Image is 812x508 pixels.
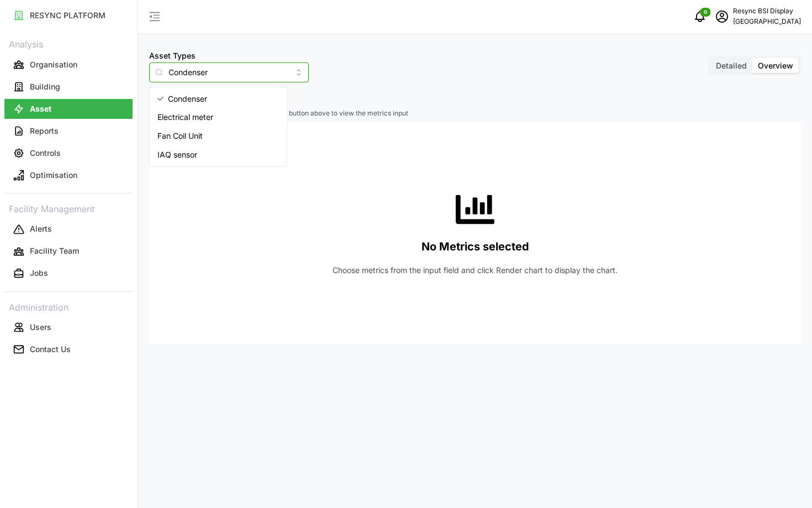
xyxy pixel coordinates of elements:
[4,242,133,261] button: Facility Team
[4,35,133,51] p: Analysis
[30,344,71,355] p: Contact Us
[733,17,801,27] p: [GEOGRAPHIC_DATA]
[4,143,133,163] button: Controls
[733,6,801,17] p: Resync BSI Display
[149,109,801,118] p: Select items in the 'Select Locations/Assets' button above to view the metrics input
[30,59,77,70] p: Organisation
[4,316,133,338] a: Users
[689,6,711,28] button: notifications
[4,165,133,185] button: Optimisation
[30,223,52,234] p: Alerts
[30,103,51,114] p: Asset
[4,339,133,359] button: Contact Us
[30,322,51,333] p: Users
[4,54,133,76] a: Organisation
[157,130,203,142] span: Fan Coil Unit
[4,240,133,263] a: Facility Team
[4,218,133,240] a: Alerts
[30,170,77,181] p: Optimisation
[30,148,61,159] p: Controls
[149,50,196,62] label: Asset Types
[4,76,133,98] a: Building
[4,298,133,315] p: Administration
[157,111,213,123] span: Electrical meter
[4,121,133,141] button: Reports
[4,338,133,360] a: Contact Us
[30,268,48,279] p: Jobs
[4,4,133,27] a: RESYNC PLATFORM
[711,6,733,28] button: schedule
[30,81,60,92] p: Building
[4,263,133,285] a: Jobs
[758,61,793,70] span: Overview
[716,61,747,70] span: Detailed
[4,55,133,75] button: Organisation
[4,164,133,186] a: Optimisation
[421,238,529,256] p: No Metrics selected
[157,149,197,161] span: IAQ sensor
[168,93,207,105] span: Condenser
[4,264,133,284] button: Jobs
[4,200,133,216] p: Facility Management
[333,265,618,276] p: Choose metrics from the input field and click Render chart to display the chart.
[704,8,707,16] span: 0
[4,99,133,119] button: Asset
[30,125,59,137] p: Reports
[4,142,133,164] a: Controls
[4,317,133,337] button: Users
[4,6,133,25] button: RESYNC PLATFORM
[4,77,133,97] button: Building
[4,219,133,239] button: Alerts
[4,98,133,120] a: Asset
[30,10,106,21] p: RESYNC PLATFORM
[4,120,133,142] a: Reports
[30,245,79,256] p: Facility Team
